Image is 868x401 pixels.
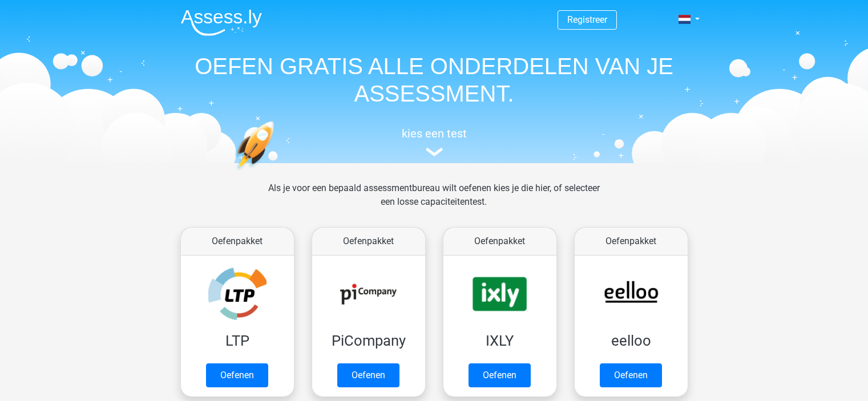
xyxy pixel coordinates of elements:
[337,363,399,387] a: Oefenen
[426,148,443,156] img: assessment
[567,14,607,25] a: Registreer
[206,363,268,387] a: Oefenen
[600,363,662,387] a: Oefenen
[172,127,697,157] a: kies een test
[469,363,531,387] a: Oefenen
[259,181,609,222] div: Als je voor een bepaald assessmentbureau wilt oefenen kies je die hier, of selecteer een losse ca...
[235,121,318,224] img: oefenen
[172,127,697,140] h5: kies een test
[172,52,697,107] h1: OEFEN GRATIS ALLE ONDERDELEN VAN JE ASSESSMENT.
[181,9,262,36] img: Assessly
